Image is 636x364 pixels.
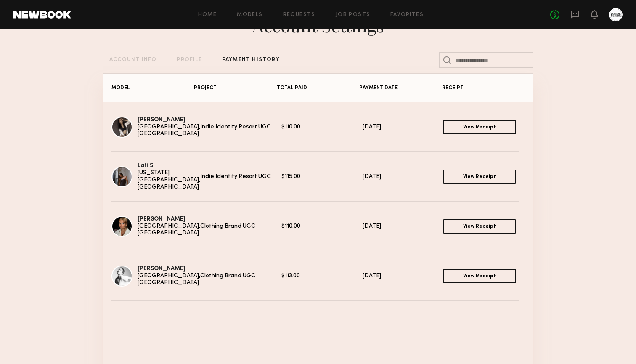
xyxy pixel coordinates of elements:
[443,219,516,234] a: View Receipt
[443,120,516,134] a: View Receipt
[138,117,185,122] a: [PERSON_NAME]
[336,12,371,18] a: Job Posts
[281,223,363,230] div: $110.00
[443,269,516,283] a: View Receipt
[138,223,200,237] div: [GEOGRAPHIC_DATA], [GEOGRAPHIC_DATA]
[138,170,200,191] div: [US_STATE][GEOGRAPHIC_DATA], [GEOGRAPHIC_DATA]
[390,12,424,18] a: Favorites
[281,173,363,181] div: $115.00
[363,124,444,131] div: [DATE]
[138,216,185,222] a: [PERSON_NAME]
[363,223,444,230] div: [DATE]
[281,124,363,131] div: $110.00
[111,117,132,138] img: Mallory C.
[443,170,516,184] a: View Receipt
[277,85,359,91] div: TOTAL PAID
[283,12,315,18] a: Requests
[200,273,281,280] div: Clothing Brand UGC
[177,57,201,63] div: PROFILE
[222,57,280,63] div: PAYMENT HISTORY
[111,216,132,237] img: Bianca A.
[111,85,194,91] div: MODEL
[442,85,525,91] div: RECEIPT
[138,273,200,287] div: [GEOGRAPHIC_DATA], [GEOGRAPHIC_DATA]
[200,223,281,230] div: Clothing Brand UGC
[138,163,155,168] a: Lati S.
[363,273,444,280] div: [DATE]
[237,12,262,18] a: Models
[194,85,276,91] div: PROJECT
[109,57,156,63] div: ACCOUNT INFO
[200,124,281,131] div: Indie Identity Resort UGC
[200,173,281,181] div: Indie Identity Resort UGC
[111,166,132,187] img: Lati S.
[198,12,217,18] a: Home
[138,266,185,271] a: [PERSON_NAME]
[138,124,200,138] div: [GEOGRAPHIC_DATA], [GEOGRAPHIC_DATA]
[281,273,363,280] div: $113.00
[359,85,442,91] div: PAYMENT DATE
[363,173,444,181] div: [DATE]
[111,266,132,287] img: Jessica W.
